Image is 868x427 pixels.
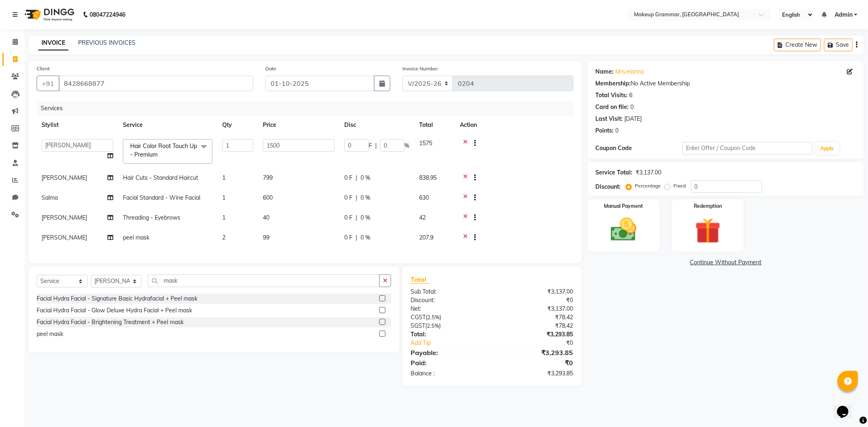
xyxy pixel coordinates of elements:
a: Add Tip [404,339,507,347]
div: ₹3,293.85 [492,369,579,378]
span: peel mask [123,234,149,241]
label: Date [265,65,276,72]
img: _cash.svg [603,215,645,244]
a: INVOICE [38,36,68,50]
span: 99 [263,234,269,241]
div: ₹3,137.00 [492,288,579,296]
span: 40 [263,214,269,221]
label: Percentage [635,182,661,190]
b: 08047224946 [90,3,125,26]
div: Last Visit: [596,115,623,123]
input: Search or Scan [148,274,380,287]
span: CGST [411,314,426,321]
span: F [369,142,372,150]
span: 0 % [361,174,370,182]
span: 799 [263,174,273,181]
a: Continue Without Payment [589,258,862,267]
button: +91 [37,76,59,91]
input: Enter Offer / Coupon Code [682,142,813,155]
span: Total [411,275,429,284]
span: Admin [835,11,853,19]
span: 0 F [344,174,352,182]
div: 0 [616,126,619,135]
div: ( ) [404,322,492,330]
th: Total [414,116,455,134]
div: Coupon Code [596,144,682,152]
div: Net: [404,305,492,313]
div: ₹3,137.00 [636,168,662,177]
span: Hair Color Root Touch Up - Premium [130,142,197,158]
span: [PERSON_NAME] [42,174,87,181]
div: Facial Hydra Facial - Signature Basic Hydrafacial + Peel mask [37,294,197,303]
span: Threading - Eyebrows [123,214,180,221]
label: Manual Payment [604,203,643,210]
span: 838.95 [419,174,437,181]
div: Total: [404,330,492,339]
div: Discount: [404,296,492,305]
span: 42 [419,214,426,221]
span: 0 % [361,233,370,242]
div: Name: [596,68,614,76]
span: 630 [419,194,429,201]
div: Facial Hydra Facial - Brightening Treatment + Peel mask [37,318,184,327]
div: Sub Total: [404,288,492,296]
div: ₹0 [492,296,579,305]
span: 0 F [344,213,352,222]
label: Client [37,65,50,72]
span: | [356,174,357,182]
span: [PERSON_NAME] [42,234,87,241]
div: ₹0 [492,358,579,368]
span: 600 [263,194,273,201]
div: Total Visits: [596,91,628,100]
div: ₹3,293.85 [492,330,579,339]
div: Balance : [404,369,492,378]
span: 2.5% [427,314,439,320]
iframe: chat widget [834,394,860,419]
span: Salma [42,194,58,201]
a: PREVIOUS INVOICES [78,39,136,46]
div: Facial Hydra Facial - Glow Deluxe Hydra Facial + Peel mask [37,306,192,315]
th: Disc [339,116,414,134]
div: ( ) [404,313,492,322]
div: Service Total: [596,168,633,177]
div: ₹0 [507,339,579,347]
div: ₹3,137.00 [492,305,579,313]
div: Points: [596,126,614,135]
th: Stylist [37,116,118,134]
div: No Active Membership [596,79,856,88]
span: 2 [222,234,225,241]
button: Create New [774,39,821,51]
div: ₹3,293.85 [492,348,579,357]
span: 1575 [419,139,432,147]
th: Qty [217,116,258,134]
div: Membership: [596,79,631,88]
span: [PERSON_NAME] [42,214,87,221]
span: | [375,142,377,150]
th: Service [118,116,217,134]
div: ₹78.42 [492,322,579,330]
div: peel mask [37,330,63,338]
button: Apply [816,142,839,155]
div: Payable: [404,348,492,357]
img: logo [21,3,77,26]
span: Facial Standard - Wine Facial [123,194,200,201]
span: 0 F [344,233,352,242]
div: Paid: [404,358,492,368]
span: | [356,233,357,242]
div: 0 [631,103,634,111]
span: 0 F [344,194,352,202]
button: Save [824,39,853,51]
a: x [157,151,161,158]
span: 207.9 [419,234,433,241]
div: Discount: [596,183,621,191]
span: SGST [411,322,425,329]
span: | [356,194,357,202]
div: Services [37,101,579,116]
input: Search by Name/Mobile/Email/Code [59,76,253,91]
div: [DATE] [625,115,642,123]
label: Redemption [694,203,722,210]
span: | [356,213,357,222]
span: 0 % [361,194,370,202]
th: Price [258,116,339,134]
span: 2.5% [427,322,439,329]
